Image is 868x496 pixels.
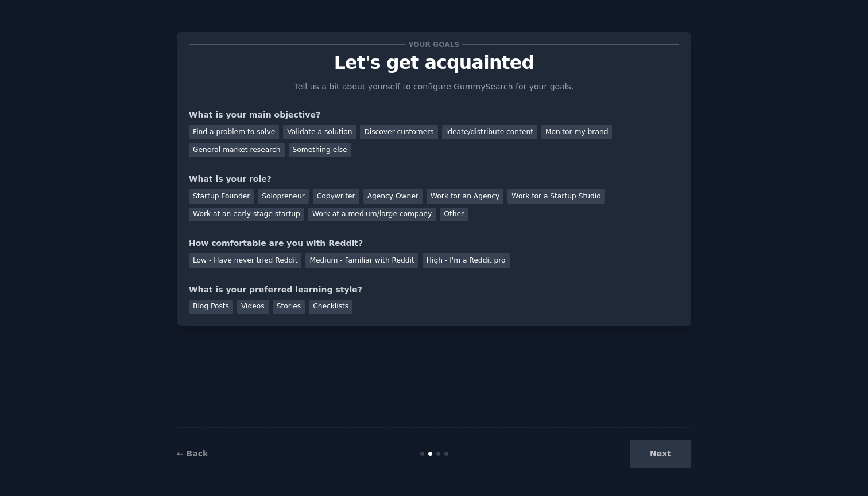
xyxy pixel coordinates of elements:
[189,109,679,121] div: What is your main objective?
[289,143,351,158] div: Something else
[363,189,423,204] div: Agency Owner
[427,189,503,204] div: Work for an Agency
[189,53,679,73] p: Let's get acquainted
[177,449,208,458] a: ← Back
[440,208,468,222] div: Other
[406,38,462,50] span: Your goals
[305,253,418,268] div: Medium - Familiar with Reddit
[258,189,308,204] div: Solopreneur
[360,125,437,139] div: Discover customers
[308,208,436,222] div: Work at a medium/large company
[283,125,356,139] div: Validate a solution
[273,300,305,314] div: Stories
[189,143,285,158] div: General market research
[189,284,679,296] div: What is your preferred learning style?
[423,253,510,268] div: High - I'm a Reddit pro
[289,81,579,93] p: Tell us a bit about yourself to configure GummySearch for your goals.
[442,125,537,139] div: Ideate/distribute content
[189,253,301,268] div: Low - Have never tried Reddit
[189,125,279,139] div: Find a problem to solve
[189,300,233,314] div: Blog Posts
[189,237,679,249] div: How comfortable are you with Reddit?
[507,189,604,204] div: Work for a Startup Studio
[237,300,269,314] div: Videos
[189,173,679,185] div: What is your role?
[189,208,304,222] div: Work at an early stage startup
[309,300,352,314] div: Checklists
[189,189,254,204] div: Startup Founder
[541,125,612,139] div: Monitor my brand
[313,189,359,204] div: Copywriter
